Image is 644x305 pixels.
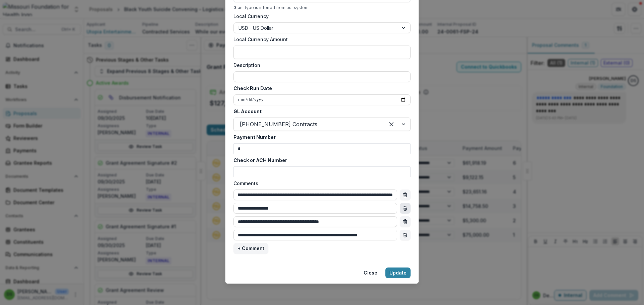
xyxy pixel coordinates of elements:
button: + Comment [233,243,268,254]
label: GL Account [233,108,407,115]
label: Local Currency Amount [233,36,407,43]
button: delete [400,216,411,227]
button: Close [360,268,381,278]
div: Grant type is inferred from our system [233,5,411,10]
button: delete [400,203,411,214]
button: Update [385,268,411,278]
button: delete [400,189,411,200]
label: Check or ACH Number [233,157,407,164]
label: Description [233,62,407,69]
label: Check Run Date [233,85,407,92]
label: Local Currency [233,13,269,20]
label: Comments [233,180,407,187]
div: Clear selected options [386,119,397,130]
button: delete [400,230,411,240]
label: Payment Number [233,134,407,141]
